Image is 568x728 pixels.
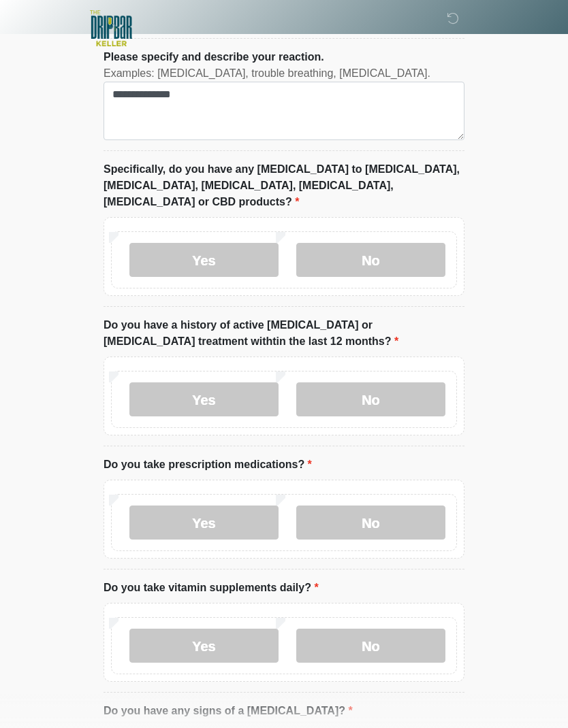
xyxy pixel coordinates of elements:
[104,49,324,65] label: Please specify and describe your reaction.
[104,65,464,82] div: Examples: [MEDICAL_DATA], trouble breathing, [MEDICAL_DATA].
[129,629,279,663] label: Yes
[104,317,464,350] label: Do you have a history of active [MEDICAL_DATA] or [MEDICAL_DATA] treatment withtin the last 12 mo...
[296,382,445,416] label: No
[129,382,279,416] label: Yes
[104,580,319,596] label: Do you take vitamin supplements daily?
[104,161,464,210] label: Specifically, do you have any [MEDICAL_DATA] to [MEDICAL_DATA], [MEDICAL_DATA], [MEDICAL_DATA], [...
[104,457,312,473] label: Do you take prescription medications?
[104,703,353,719] label: Do you have any signs of a [MEDICAL_DATA]?
[129,506,279,540] label: Yes
[90,10,132,46] img: The DRIPBaR - Keller Logo
[296,506,445,540] label: No
[296,629,445,663] label: No
[129,243,279,277] label: Yes
[296,243,445,277] label: No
